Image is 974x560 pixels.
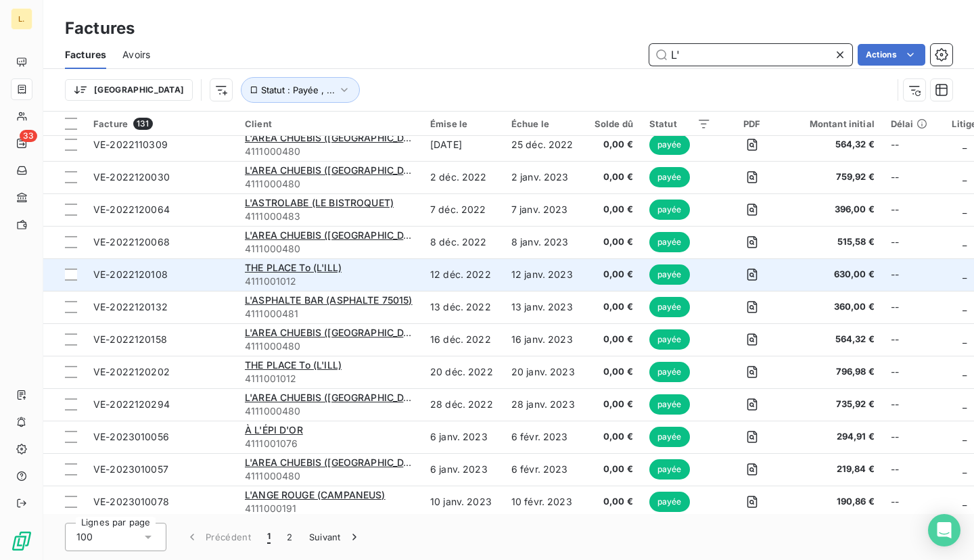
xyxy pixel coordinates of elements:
[503,129,584,161] td: 25 déc. 2022
[503,291,584,323] td: 13 janv. 2023
[593,398,633,411] span: 0,00 €
[593,235,633,249] span: 0,00 €
[422,291,503,323] td: 13 déc. 2022
[883,323,944,356] td: --
[93,236,170,248] span: VE-2022120068
[593,138,633,151] span: 0,00 €
[858,44,925,66] button: Actions
[793,268,875,281] span: 630,00 €
[65,79,193,101] button: [GEOGRAPHIC_DATA]
[963,139,967,150] span: _
[76,530,93,544] span: 100
[133,118,152,130] span: 131
[93,118,128,129] span: Facture
[245,489,386,500] span: L'ANGE ROUGE (CAMPANEUS)
[793,398,875,411] span: 735,92 €
[883,356,944,388] td: --
[649,362,690,382] span: payée
[649,200,690,220] span: payée
[883,291,944,323] td: --
[20,130,37,142] span: 33
[93,366,170,377] span: VE-2022120202
[422,193,503,226] td: 7 déc. 2022
[422,226,503,258] td: 8 déc. 2022
[928,514,960,546] div: Open Intercom Messenger
[93,398,170,410] span: VE-2022120294
[65,48,106,62] span: Factures
[963,496,967,507] span: _
[503,161,584,193] td: 2 janv. 2023
[963,301,967,312] span: _
[593,463,633,476] span: 0,00 €
[649,44,852,66] input: Rechercher
[593,118,633,129] div: Solde dû
[503,388,584,421] td: 28 janv. 2023
[11,133,32,154] a: 33
[963,269,967,280] span: _
[122,48,150,62] span: Avoirs
[883,388,944,421] td: --
[93,431,169,442] span: VE-2023010056
[649,135,690,155] span: payée
[422,161,503,193] td: 2 déc. 2022
[430,118,495,129] div: Émise le
[963,204,967,215] span: _
[279,523,300,551] button: 2
[422,129,503,161] td: [DATE]
[649,492,690,512] span: payée
[93,301,168,312] span: VE-2022120132
[511,118,576,129] div: Échue le
[93,171,170,183] span: VE-2022120030
[245,197,394,208] span: L'ASTROLABE (LE BISTROQUET)
[422,486,503,518] td: 10 janv. 2023
[245,164,429,176] span: L'AREA CHUEBIS ([GEOGRAPHIC_DATA])
[422,323,503,356] td: 16 déc. 2022
[649,264,690,285] span: payée
[793,430,875,444] span: 294,91 €
[245,262,342,273] span: THE PLACE To (L'ILL)
[503,421,584,453] td: 6 févr. 2023
[963,171,967,183] span: _
[422,356,503,388] td: 20 déc. 2022
[963,398,967,410] span: _
[422,258,503,291] td: 12 déc. 2022
[963,236,967,248] span: _
[422,421,503,453] td: 6 janv. 2023
[422,453,503,486] td: 6 janv. 2023
[245,340,414,353] span: 4111000480
[245,327,429,338] span: L'AREA CHUEBIS ([GEOGRAPHIC_DATA])
[422,388,503,421] td: 28 déc. 2022
[93,204,170,215] span: VE-2022120064
[245,372,414,386] span: 4111001012
[883,258,944,291] td: --
[793,118,875,129] div: Montant initial
[963,333,967,345] span: _
[727,118,776,129] div: PDF
[593,333,633,346] span: 0,00 €
[793,300,875,314] span: 360,00 €
[245,437,414,450] span: 4111001076
[883,453,944,486] td: --
[793,463,875,476] span: 219,84 €
[245,469,414,483] span: 4111000480
[245,502,414,515] span: 4111000191
[649,297,690,317] span: payée
[503,258,584,291] td: 12 janv. 2023
[245,118,414,129] div: Client
[793,235,875,249] span: 515,58 €
[503,323,584,356] td: 16 janv. 2023
[649,459,690,480] span: payée
[649,118,711,129] div: Statut
[93,496,169,507] span: VE-2023010078
[963,366,967,377] span: _
[245,275,414,288] span: 4111001012
[65,16,135,41] h3: Factures
[261,85,335,95] span: Statut : Payée , ...
[793,495,875,509] span: 190,86 €
[245,457,429,468] span: L'AREA CHUEBIS ([GEOGRAPHIC_DATA])
[891,118,936,129] div: Délai
[593,495,633,509] span: 0,00 €
[245,145,414,158] span: 4111000480
[245,177,414,191] span: 4111000480
[649,232,690,252] span: payée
